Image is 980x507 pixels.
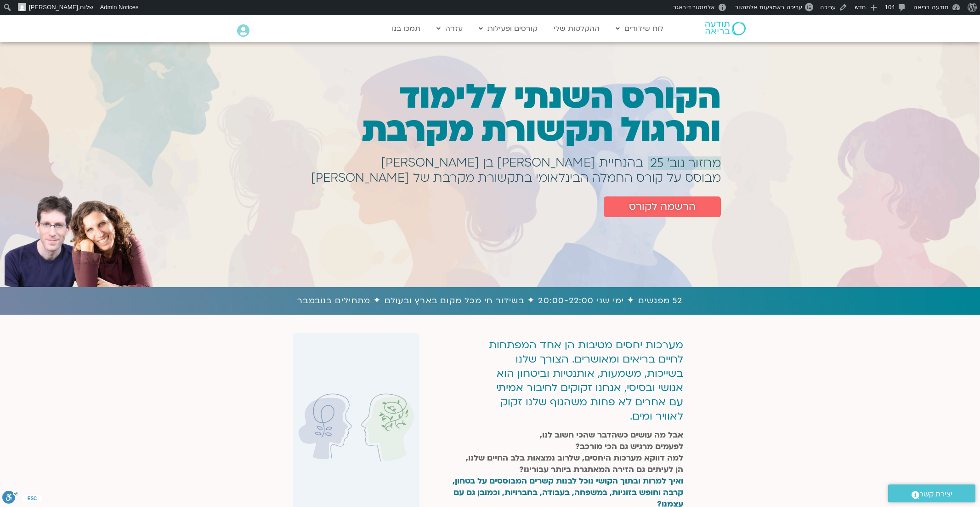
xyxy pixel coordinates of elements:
h1: מבוסס על קורס החמלה הבינלאומי בתקשורת מקרבת של [PERSON_NAME] [311,176,721,180]
img: תודעה בריאה [705,22,746,35]
div: מערכות יחסים מטיבות הן אחד המפתחות לחיים בריאים ומאושרים. הצורך שלנו בשייכות, משמעות, אותנטיות וב... [482,338,683,427]
span: [PERSON_NAME] [29,4,78,11]
a: ההקלטות שלי [549,20,604,37]
a: לוח שידורים [611,20,668,37]
h1: הקורס השנתי ללימוד ותרגול תקשורת מקרבת [283,81,721,147]
h1: 52 מפגשים ✦ ימי שני 20:00-22:00 ✦ בשידור חי מכל מקום בארץ ובעולם ✦ מתחילים בנובמבר [5,294,975,308]
a: עזרה [432,20,467,37]
a: קורסים ופעילות [474,20,542,37]
a: תמכו בנו [387,20,425,37]
strong: אבל מה עושים כשהדבר שהכי חשוב לנו, לפעמים מרגיש גם הכי מורכב? למה דווקא מערכות היחסים, שלרוב נמצא... [466,430,683,463]
span: הרשמה לקורס [629,201,696,213]
strong: הן לעיתים גם הזירה המאתגרת ביותר עבורינו? [519,464,683,475]
a: יצירת קשר [888,484,975,502]
span: עריכה באמצעות אלמנטור [735,4,802,11]
span: מחזור נוב׳ 25 [650,156,721,170]
a: הרשמה לקורס [604,196,721,217]
h1: בהנחיית [PERSON_NAME] בן [PERSON_NAME] [381,161,643,165]
a: מחזור נוב׳ 25 [648,156,721,170]
span: יצירת קשר [919,488,952,501]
